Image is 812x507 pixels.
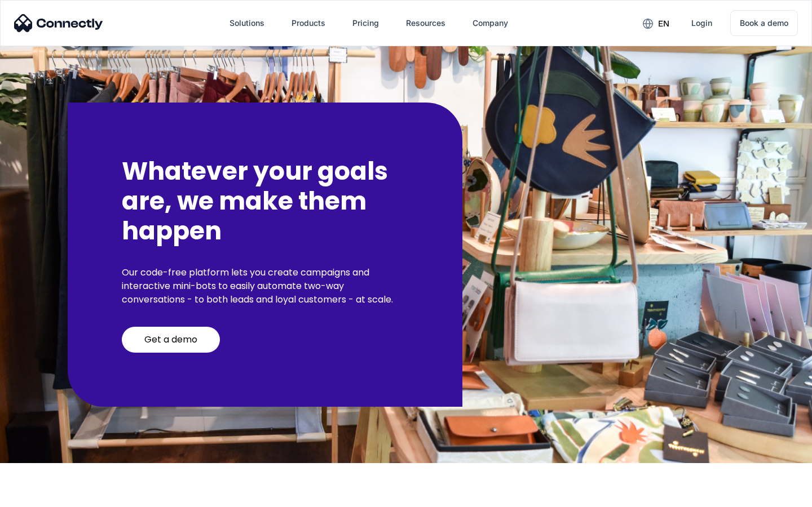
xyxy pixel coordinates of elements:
[682,10,721,37] a: Login
[292,15,325,31] div: Products
[397,10,454,37] div: Resources
[634,15,678,32] div: en
[658,16,669,32] div: en
[406,15,445,31] div: Resources
[144,334,197,345] div: Get a demo
[473,15,508,31] div: Company
[343,10,388,37] a: Pricing
[691,15,712,31] div: Login
[464,10,517,37] div: Company
[122,327,220,353] a: Get a demo
[230,15,264,31] div: Solutions
[283,10,334,37] div: Products
[122,157,408,246] h2: Whatever your goals are, we make them happen
[23,487,68,503] ul: Language list
[11,487,68,503] aside: Language selected: English
[730,10,798,36] a: Book a demo
[122,266,408,306] p: Our code-free platform lets you create campaigns and interactive mini-bots to easily automate two...
[220,10,273,37] div: Solutions
[352,15,379,31] div: Pricing
[14,14,103,32] img: Connectly Logo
